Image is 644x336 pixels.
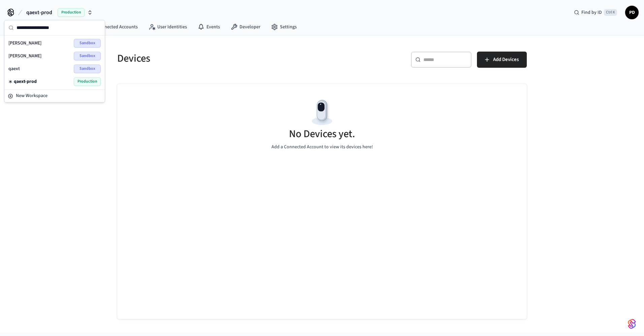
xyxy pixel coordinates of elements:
[307,97,337,128] img: Devices Empty State
[74,77,101,86] span: Production
[225,21,266,33] a: Developer
[604,9,617,16] span: Ctrl K
[8,40,41,47] span: [PERSON_NAME]
[192,21,225,33] a: Events
[74,64,101,73] span: Sandbox
[74,39,101,48] span: Sandbox
[58,8,85,17] span: Production
[625,6,639,19] button: PD
[16,92,47,99] span: New Workspace
[117,52,318,65] h5: Devices
[8,53,41,59] span: [PERSON_NAME]
[143,21,192,33] a: User Identities
[289,127,355,141] h5: No Devices yet.
[266,21,302,33] a: Settings
[477,52,527,68] button: Add Devices
[8,65,20,72] span: qaext
[493,55,519,64] span: Add Devices
[581,9,602,16] span: Find by ID
[626,6,638,19] span: PD
[82,21,143,33] a: Connected Accounts
[14,78,37,85] span: qaext-prod
[74,52,101,60] span: Sandbox
[271,144,373,151] p: Add a Connected Account to view its devices here!
[628,318,636,329] img: SeamLogoGradient.69752ec5.svg
[4,35,105,89] div: Suggestions
[26,8,52,17] span: qaext-prod
[5,90,104,101] button: New Workspace
[569,6,622,19] div: Find by IDCtrl K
